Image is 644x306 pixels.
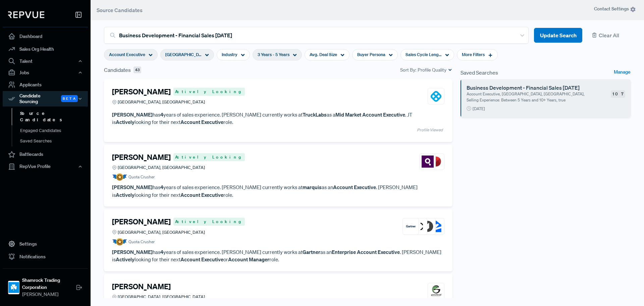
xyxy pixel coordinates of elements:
img: Shamrock Trading Corporation [8,282,19,293]
span: Actively Looking [173,218,245,226]
span: [GEOGRAPHIC_DATA], [GEOGRAPHIC_DATA] [118,229,205,235]
span: [GEOGRAPHIC_DATA], [GEOGRAPHIC_DATA] [118,294,205,300]
span: [GEOGRAPHIC_DATA], [GEOGRAPHIC_DATA] [165,51,202,58]
span: Actively Looking [173,88,245,96]
img: marquis [422,156,434,168]
span: [GEOGRAPHIC_DATA], [GEOGRAPHIC_DATA] [118,99,205,105]
strong: 4 [160,184,163,190]
img: Quota Badge [112,173,127,181]
a: Battlecards [3,148,88,161]
button: Talent [3,55,88,67]
span: [PERSON_NAME] [22,291,76,298]
span: Actively Looking [173,153,245,161]
span: Contact Settings [594,5,636,12]
strong: Account Manager [228,256,269,263]
span: More Filters [462,51,485,58]
span: Quota Crusher [128,174,155,180]
span: Avg. Deal Size [310,51,337,58]
strong: [PERSON_NAME] [112,111,153,118]
h6: Business Development - Financial Sales [DATE] [467,85,604,91]
img: Zillow [430,220,442,232]
strong: Actively [116,119,135,125]
strong: 4 [160,111,163,118]
span: 107 [611,90,625,98]
h4: [PERSON_NAME] [112,217,171,226]
p: has years of sales experience. [PERSON_NAME] currently works at as a . JT is looking for their ne... [112,111,444,126]
strong: [PERSON_NAME] [112,184,153,190]
button: RepVue Profile [3,161,88,172]
strong: Shamrock Trading Corporation [22,277,76,291]
span: [GEOGRAPHIC_DATA], [GEOGRAPHIC_DATA] [118,164,205,171]
strong: Mid Market Account Executive [335,111,405,118]
img: Digital Realty [413,220,425,232]
span: 43 [133,67,141,74]
div: Candidate Sourcing [3,91,88,106]
p: has years of sales experience. [PERSON_NAME] currently works at as an . [PERSON_NAME] is looking ... [112,183,444,199]
p: Account Executive, [GEOGRAPHIC_DATA], [GEOGRAPHIC_DATA], Selling Experience: Between 5 Years and ... [467,91,590,103]
span: Sales Cycle Length [406,51,442,58]
strong: [PERSON_NAME] [112,249,153,255]
strong: Enterprise Account Executive [332,249,400,255]
strong: Account Executive [180,191,223,198]
img: RepVue [8,11,44,18]
span: Account Executive [109,51,145,58]
strong: marquis [303,184,322,190]
strong: 4 [160,249,163,255]
p: has years of sales experience. [PERSON_NAME] currently works at as an . [PERSON_NAME] is looking ... [112,248,444,263]
img: Harness [430,90,442,102]
span: Source Candidates [97,7,143,13]
img: Gartner [405,220,417,232]
strong: Account Executive [333,184,376,190]
strong: Account Executive [180,119,223,125]
strong: Actively [116,191,135,198]
h4: [PERSON_NAME] [112,282,171,291]
a: Engaged Candidates [12,125,97,136]
a: Settings [3,237,88,250]
article: Profile Viewed [112,126,444,134]
a: Shamrock Trading CorporationShamrock Trading Corporation[PERSON_NAME] [3,268,88,301]
strong: Gartner [303,249,320,255]
img: Diligent [430,156,442,168]
span: [DATE] [473,106,485,112]
div: Sort By: [400,67,452,74]
span: Industry [222,51,237,58]
span: Saved Searches [461,69,498,77]
span: Quota Crusher [128,239,155,245]
button: Jobs [3,67,88,78]
span: Buyer Persona [357,51,385,58]
span: Profile Quality [418,67,446,74]
span: Beta [61,95,78,102]
button: Update Search [534,28,582,43]
a: Saved Searches [12,136,97,146]
a: Source Candidates [12,108,97,125]
img: Goosehead Insurance [430,285,442,297]
button: Candidate Sourcing Beta [3,91,88,106]
span: 3 Years - 5 Years [258,51,289,58]
h4: [PERSON_NAME] [112,87,171,96]
a: Applicants [3,78,88,91]
img: Quota Badge [112,238,127,246]
a: Sales Org Health [3,43,88,55]
strong: TruckLabs [303,111,327,118]
h4: [PERSON_NAME] [112,153,171,162]
a: Manage [614,69,631,77]
img: Roofstock [422,220,434,232]
strong: Account Executive [180,256,223,263]
button: Clear All [588,28,631,43]
span: Candidates [104,66,131,74]
a: Dashboard [3,30,88,43]
strong: Actively [116,256,135,263]
a: Notifications [3,250,88,263]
